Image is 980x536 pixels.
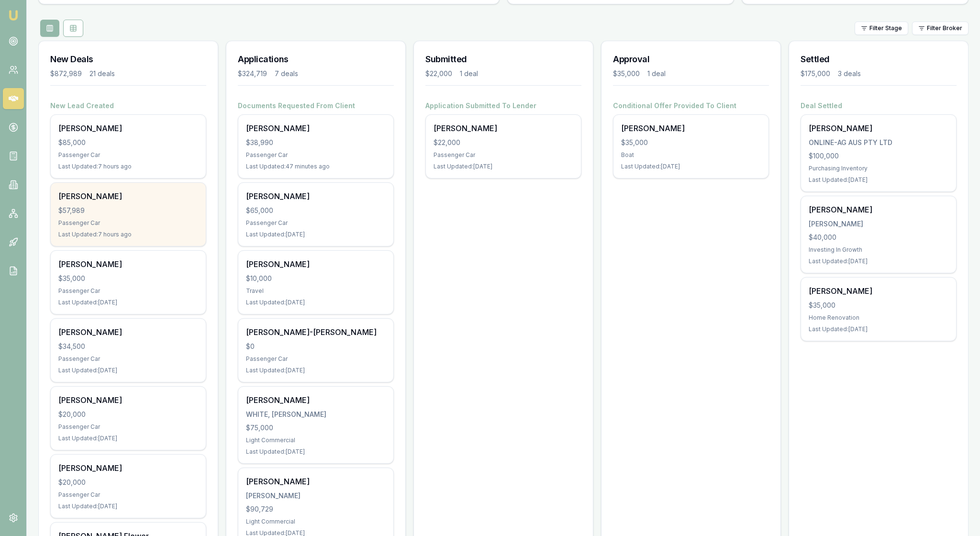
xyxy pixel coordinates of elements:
[246,436,386,444] div: Light Commercial
[58,462,198,474] div: [PERSON_NAME]
[434,138,573,147] div: $22,000
[58,219,198,227] div: Passenger Car
[434,123,573,134] div: [PERSON_NAME]
[621,138,761,147] div: $35,000
[425,53,581,66] h3: Submitted
[246,151,386,159] div: Passenger Car
[58,478,198,487] div: $20,000
[50,53,206,66] h3: New Deals
[58,206,198,215] div: $57,989
[809,314,948,322] div: Home Renovation
[58,258,198,270] div: [PERSON_NAME]
[246,123,386,134] div: [PERSON_NAME]
[647,69,666,78] div: 1 deal
[838,69,861,78] div: 3 deals
[434,163,573,170] div: Last Updated: [DATE]
[238,53,394,66] h3: Applications
[809,246,948,254] div: Investing In Growth
[246,355,386,363] div: Passenger Car
[809,138,948,147] div: ONLINE-AG AUS PTY LTD
[246,491,386,501] div: [PERSON_NAME]
[246,287,386,295] div: Travel
[809,151,948,161] div: $100,000
[927,24,962,32] span: Filter Broker
[621,163,761,170] div: Last Updated: [DATE]
[58,410,198,419] div: $20,000
[275,69,298,78] div: 7 deals
[809,219,948,229] div: [PERSON_NAME]
[246,410,386,419] div: WHITE, [PERSON_NAME]
[425,101,581,111] h4: Application Submitted To Lender
[809,123,948,134] div: [PERSON_NAME]
[58,190,198,202] div: [PERSON_NAME]
[809,204,948,215] div: [PERSON_NAME]
[246,448,386,456] div: Last Updated: [DATE]
[58,163,198,170] div: Last Updated: 7 hours ago
[58,342,198,351] div: $34,500
[613,53,769,66] h3: Approval
[8,10,19,21] img: emu-icon-u.png
[801,53,957,66] h3: Settled
[460,69,478,78] div: 1 deal
[801,101,957,111] h4: Deal Settled
[246,342,386,351] div: $0
[58,151,198,159] div: Passenger Car
[58,274,198,283] div: $35,000
[58,491,198,499] div: Passenger Car
[50,69,82,78] div: $872,989
[613,101,769,111] h4: Conditional Offer Provided To Client
[246,367,386,374] div: Last Updated: [DATE]
[425,69,452,78] div: $22,000
[58,138,198,147] div: $85,000
[246,394,386,406] div: [PERSON_NAME]
[613,69,640,78] div: $35,000
[246,504,386,514] div: $90,729
[801,69,830,78] div: $175,000
[621,123,761,134] div: [PERSON_NAME]
[246,518,386,525] div: Light Commercial
[912,22,969,35] button: Filter Broker
[89,69,115,78] div: 21 deals
[246,299,386,306] div: Last Updated: [DATE]
[621,151,761,159] div: Boat
[246,476,386,487] div: [PERSON_NAME]
[246,163,386,170] div: Last Updated: 47 minutes ago
[809,325,948,333] div: Last Updated: [DATE]
[809,301,948,310] div: $35,000
[246,219,386,227] div: Passenger Car
[246,326,386,338] div: [PERSON_NAME]-[PERSON_NAME]
[809,165,948,172] div: Purchasing Inventory
[809,176,948,184] div: Last Updated: [DATE]
[58,502,198,510] div: Last Updated: [DATE]
[246,274,386,283] div: $10,000
[246,138,386,147] div: $38,990
[58,423,198,431] div: Passenger Car
[246,206,386,215] div: $65,000
[58,394,198,406] div: [PERSON_NAME]
[58,299,198,306] div: Last Updated: [DATE]
[809,285,948,297] div: [PERSON_NAME]
[58,123,198,134] div: [PERSON_NAME]
[58,367,198,374] div: Last Updated: [DATE]
[238,101,394,111] h4: Documents Requested From Client
[58,435,198,442] div: Last Updated: [DATE]
[246,190,386,202] div: [PERSON_NAME]
[50,101,206,111] h4: New Lead Created
[246,258,386,270] div: [PERSON_NAME]
[809,257,948,265] div: Last Updated: [DATE]
[246,231,386,238] div: Last Updated: [DATE]
[58,355,198,363] div: Passenger Car
[434,151,573,159] div: Passenger Car
[855,22,908,35] button: Filter Stage
[58,287,198,295] div: Passenger Car
[238,69,267,78] div: $324,719
[246,423,386,433] div: $75,000
[58,326,198,338] div: [PERSON_NAME]
[58,231,198,238] div: Last Updated: 7 hours ago
[809,233,948,242] div: $40,000
[869,24,902,32] span: Filter Stage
